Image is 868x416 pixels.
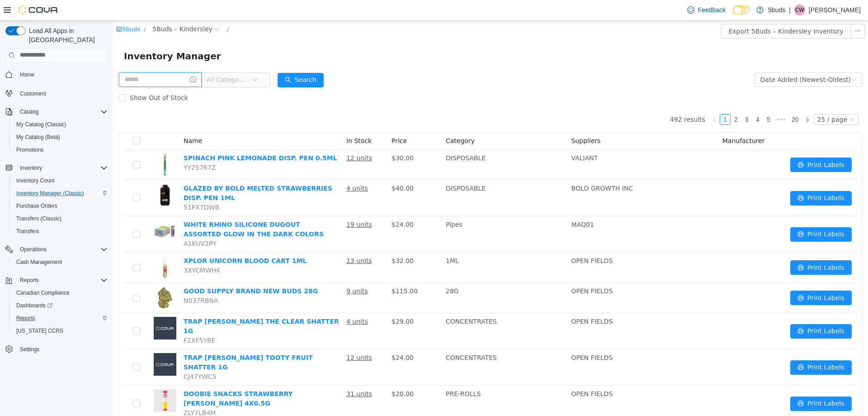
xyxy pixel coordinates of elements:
[329,196,455,232] td: Pipes
[795,5,804,15] span: CW
[9,212,111,225] button: Transfers (Classic)
[809,5,861,15] p: [PERSON_NAME]
[25,26,108,44] span: Load All Apps in [GEOGRAPHIC_DATA]
[628,93,639,104] li: 3
[458,164,520,171] span: BOLD GROWTH INC
[16,163,46,173] button: Inventory
[640,94,650,104] a: 4
[13,287,73,298] a: Canadian Compliance
[737,3,752,18] button: icon: ellipsis
[278,236,301,244] span: $32.00
[233,267,255,274] u: 9 units
[13,257,66,268] a: Cash Management
[13,313,108,324] span: Reports
[16,327,63,335] span: [US_STATE] CCRS
[233,333,259,340] u: 12 units
[9,287,111,299] button: Canadian Compliance
[20,164,42,172] span: Inventory
[329,329,455,365] td: CONCENTRATES
[16,244,50,255] button: Operations
[71,316,103,323] span: F2XF5YBE
[13,119,70,130] a: My Catalog (Classic)
[458,134,485,141] span: VALIANT
[233,200,259,207] u: 19 units
[677,137,739,151] button: icon: printerPrint Labels
[41,296,63,319] img: TRAP TAFFY THE CLEAR SHATTER 1G placeholder
[278,333,301,340] span: $24.00
[13,213,108,224] span: Transfers (Classic)
[233,134,259,141] u: 12 units
[13,300,108,311] span: Dashboards
[647,52,738,66] div: Date Added (Newest-Oldest)
[41,266,63,288] img: GOOD SUPPLY BRAND NEW BUDS 28G hero shot
[9,187,111,200] button: Inventory Manager (Classic)
[2,243,111,256] button: Operations
[2,105,111,118] button: Catalog
[278,369,301,377] span: $20.00
[677,270,739,284] button: icon: printerPrint Labels
[139,56,145,62] i: icon: down
[13,175,108,186] span: Inventory Count
[71,388,103,396] span: ZLY7LB4M
[13,325,67,336] a: [US_STATE] CCRS
[794,5,805,15] div: Courtney White
[609,116,652,124] span: Manufacturer
[278,267,305,274] span: $115.00
[233,236,259,244] u: 13 units
[733,5,752,15] input: Dark Mode
[16,202,57,210] span: Purchase Orders
[16,163,108,173] span: Inventory
[738,56,744,62] i: icon: down
[16,315,35,322] span: Reports
[458,116,488,124] span: Suppliers
[733,15,733,15] span: Dark Mode
[2,162,111,174] button: Inventory
[458,267,500,274] span: OPEN FIELDS
[736,96,741,102] i: icon: down
[16,121,66,128] span: My Catalog (Classic)
[16,215,61,222] span: Transfers (Classic)
[599,96,604,102] i: icon: left
[41,332,63,355] img: TRAP TAFFY TOOTY FRUIT SHATTER 1G placeholder
[9,225,111,238] button: Transfers
[20,346,39,353] span: Settings
[71,333,200,350] a: TRAP [PERSON_NAME] TOOTY FRUIT SHATTER 1G
[2,86,111,100] button: Customers
[677,170,739,185] button: icon: printerPrint Labels
[165,52,211,67] button: icon: searchSearch
[31,5,33,12] span: /
[13,325,108,336] span: Washington CCRS
[9,174,111,187] button: Inventory Count
[13,313,39,324] a: Reports
[789,5,791,15] p: |
[661,93,675,104] span: •••
[5,64,108,379] nav: Complex example
[16,177,55,184] span: Inventory Count
[71,219,104,226] span: A1KUV2PY
[2,274,111,287] button: Reports
[9,312,111,325] button: Reports
[233,164,255,171] u: 4 units
[39,3,99,13] span: 5Buds – Kindersley
[16,344,108,355] span: Settings
[651,94,660,104] a: 5
[71,246,108,253] span: 3XYCMWHK
[41,368,63,391] img: DOOBIE SNACKS STRAWBERRY FROST PR 4X0.5G hero shot
[661,93,675,104] li: Next 5 Pages
[329,159,455,196] td: DISPOSABLE
[13,132,108,143] span: My Catalog (Beta)
[11,28,113,43] span: Inventory Manager
[16,258,62,266] span: Cash Management
[278,134,301,141] span: $30.00
[94,54,135,63] span: All Categories
[607,94,617,104] a: 1
[13,257,108,268] span: Cash Management
[16,344,43,355] a: Settings
[607,93,618,104] li: 1
[458,236,500,244] span: OPEN FIELDS
[13,73,79,81] span: Show Out of Stock
[596,93,607,104] li: Previous Page
[618,94,628,104] a: 2
[329,262,455,292] td: 28G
